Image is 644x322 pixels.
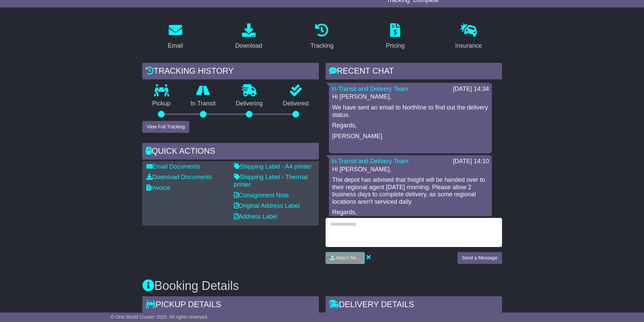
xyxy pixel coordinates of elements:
p: Pickup [142,100,181,107]
p: [PERSON_NAME] [332,133,488,140]
a: Pricing [382,21,409,53]
div: RECENT CHAT [326,63,502,81]
div: Tracking [310,41,333,50]
a: Address Label [234,213,278,220]
p: Delivering [226,100,273,107]
a: Shipping Label - Thermal printer [234,174,308,188]
div: Delivery Details [326,296,502,315]
p: We have sent an email to Northline to find out the delivery status. [332,104,488,119]
a: Download [231,21,267,53]
h3: Booking Details [142,279,502,293]
a: Insurance [451,21,486,53]
div: Tracking history [142,63,319,81]
a: Tracking [306,21,338,53]
a: Email [163,21,187,53]
p: In Transit [181,100,226,107]
div: Insurance [455,41,482,50]
div: Pricing [386,41,405,50]
div: Quick Actions [142,143,319,161]
a: Consignment Note [234,192,289,199]
p: The depot has advised that freight will be handed over to their regional agent [DATE] morning. Pl... [332,176,488,205]
a: In Transit and Delivery Team [332,85,409,92]
p: Regards, [332,209,488,216]
a: Original Address Label [234,202,300,209]
p: Hi [PERSON_NAME], [332,166,488,173]
span: © One World Courier 2025. All rights reserved. [111,314,209,320]
div: Email [168,41,183,50]
a: Email Documents [146,163,200,170]
div: [DATE] 14:34 [453,85,489,93]
a: Download Documents [146,174,212,180]
button: Send a Message [457,252,502,264]
p: Hi [PERSON_NAME], [332,93,488,101]
div: [DATE] 14:10 [453,158,489,165]
div: Download [235,41,262,50]
button: View Full Tracking [142,121,189,133]
p: Delivered [273,100,319,107]
a: Invoice [146,184,170,191]
a: In Transit and Delivery Team [332,158,409,165]
p: Regards, [332,122,488,129]
a: Shipping Label - A4 printer [234,163,312,170]
div: Pickup Details [142,296,319,315]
